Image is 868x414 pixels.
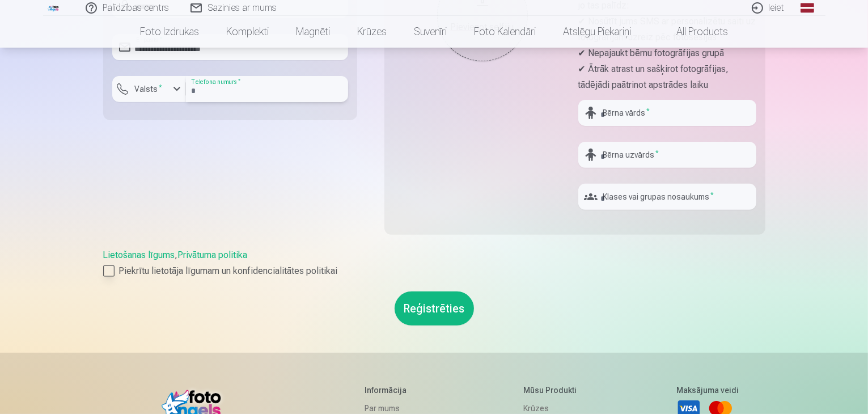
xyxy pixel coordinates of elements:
[460,16,549,48] a: Foto kalendāri
[645,16,742,48] a: All products
[282,16,344,48] a: Magnēti
[676,385,739,396] h5: Maksājuma veidi
[400,16,460,48] a: Suvenīri
[103,248,765,278] div: ,
[103,264,765,278] label: Piekrītu lietotāja līgumam un konfidencialitātes politikai
[103,250,175,260] a: Lietošanas līgums
[365,385,430,396] h5: Informācija
[578,45,756,61] p: ✔ Nepajaukt bērnu fotogrāfijas grupā
[126,16,213,48] a: Foto izdrukas
[344,16,400,48] a: Krūzes
[213,16,282,48] a: Komplekti
[578,61,756,93] p: ✔ Ātrāk atrast un sašķirot fotogrāfijas, tādējādi paātrinot apstrādes laiku
[549,16,645,48] a: Atslēgu piekariņi
[130,83,167,95] label: Valsts
[395,292,474,326] button: Reģistrēties
[178,250,248,260] a: Privātuma politika
[112,76,186,102] button: Valsts*
[523,385,583,396] h5: Mūsu produkti
[48,5,60,11] img: /fa1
